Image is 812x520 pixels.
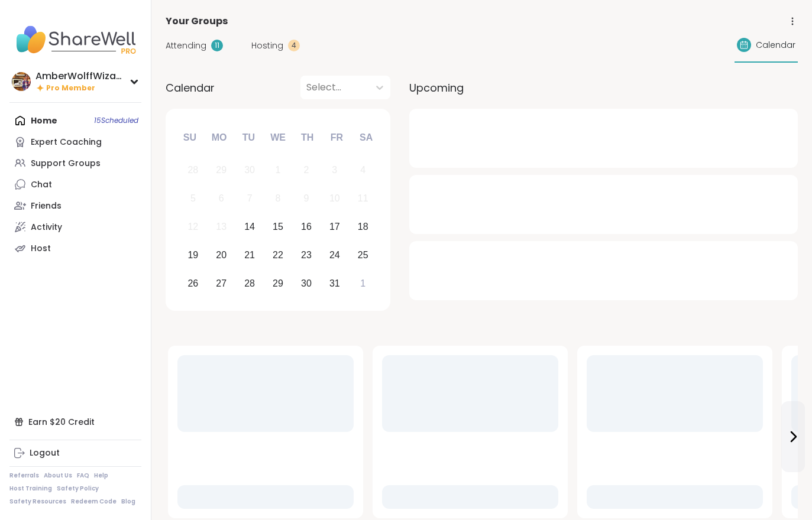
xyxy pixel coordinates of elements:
[273,219,283,235] div: 15
[187,162,198,178] div: 28
[211,40,223,51] div: 11
[266,186,291,212] div: Not available Wednesday, October 8th, 2025
[187,275,198,291] div: 26
[219,190,224,206] div: 6
[77,472,89,480] a: FAQ
[44,472,72,480] a: About Us
[9,131,141,152] a: Expert Coaching
[180,186,206,212] div: Not available Sunday, October 5th, 2025
[94,472,108,480] a: Help
[9,216,141,238] a: Activity
[247,190,253,206] div: 7
[322,158,347,183] div: Not available Friday, October 3rd, 2025
[358,247,368,263] div: 25
[187,219,198,235] div: 12
[322,186,347,212] div: Not available Friday, October 10th, 2025
[756,39,795,51] span: Calendar
[251,40,283,52] span: Hosting
[332,162,337,178] div: 3
[244,219,255,235] div: 14
[166,80,215,96] span: Calendar
[235,125,261,151] div: Tu
[303,162,309,178] div: 2
[303,190,309,206] div: 9
[358,190,368,206] div: 11
[209,214,234,240] div: Not available Monday, October 13th, 2025
[266,158,291,183] div: Not available Wednesday, October 1st, 2025
[237,186,263,212] div: Not available Tuesday, October 7th, 2025
[273,247,283,263] div: 22
[237,242,263,268] div: Choose Tuesday, October 21st, 2025
[9,174,141,195] a: Chat
[9,152,141,174] a: Support Groups
[46,83,95,93] span: Pro Member
[121,498,135,506] a: Blog
[294,214,319,240] div: Choose Thursday, October 16th, 2025
[237,158,263,183] div: Not available Tuesday, September 30th, 2025
[9,238,141,259] a: Host
[350,242,376,268] div: Choose Saturday, October 25th, 2025
[322,242,347,268] div: Choose Friday, October 24th, 2025
[301,247,312,263] div: 23
[237,271,263,296] div: Choose Tuesday, October 28th, 2025
[166,14,228,28] span: Your Groups
[31,179,52,191] div: Chat
[350,158,376,183] div: Not available Saturday, October 4th, 2025
[288,40,300,51] div: 4
[409,80,464,96] span: Upcoming
[31,136,102,148] div: Expert Coaching
[244,162,255,178] div: 30
[166,40,206,52] span: Attending
[265,125,291,151] div: We
[294,186,319,212] div: Not available Thursday, October 9th, 2025
[266,271,291,296] div: Choose Wednesday, October 29th, 2025
[57,485,99,493] a: Safety Policy
[216,275,227,291] div: 27
[179,156,377,297] div: month 2025-10
[209,158,234,183] div: Not available Monday, September 29th, 2025
[209,242,234,268] div: Choose Monday, October 20th, 2025
[180,214,206,240] div: Not available Sunday, October 12th, 2025
[9,195,141,216] a: Friends
[216,162,227,178] div: 29
[294,242,319,268] div: Choose Thursday, October 23rd, 2025
[9,443,141,464] a: Logout
[187,247,198,263] div: 19
[294,271,319,296] div: Choose Thursday, October 30th, 2025
[329,247,340,263] div: 24
[266,242,291,268] div: Choose Wednesday, October 22nd, 2025
[12,72,31,91] img: AmberWolffWizard
[273,275,283,291] div: 29
[358,219,368,235] div: 18
[276,162,281,178] div: 1
[295,125,321,151] div: Th
[276,190,281,206] div: 8
[322,271,347,296] div: Choose Friday, October 31st, 2025
[31,243,51,255] div: Host
[180,158,206,183] div: Not available Sunday, September 28th, 2025
[329,219,340,235] div: 17
[9,498,66,506] a: Safety Resources
[71,498,117,506] a: Redeem Code
[360,162,365,178] div: 4
[9,411,141,433] div: Earn $20 Credit
[9,485,52,493] a: Host Training
[360,275,365,291] div: 1
[9,472,39,480] a: Referrals
[237,214,263,240] div: Choose Tuesday, October 14th, 2025
[350,271,376,296] div: Choose Saturday, November 1st, 2025
[244,275,255,291] div: 28
[180,242,206,268] div: Choose Sunday, October 19th, 2025
[35,70,124,83] div: AmberWolffWizard
[209,186,234,212] div: Not available Monday, October 6th, 2025
[244,247,255,263] div: 21
[323,125,350,151] div: Fr
[329,190,340,206] div: 10
[180,271,206,296] div: Choose Sunday, October 26th, 2025
[301,275,312,291] div: 30
[9,19,141,60] img: ShareWell Nav Logo
[353,125,379,151] div: Sa
[31,222,62,233] div: Activity
[266,214,291,240] div: Choose Wednesday, October 15th, 2025
[209,271,234,296] div: Choose Monday, October 27th, 2025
